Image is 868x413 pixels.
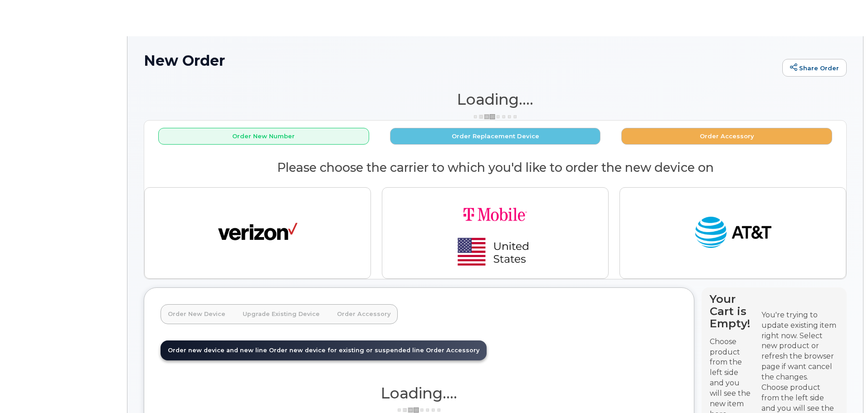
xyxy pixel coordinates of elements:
h1: Loading.... [144,91,847,107]
img: verizon-ab2890fd1dd4a6c9cf5f392cd2db4626a3dae38ee8226e09bcb5c993c4c79f81.png [218,213,297,253]
span: Order new device and new line [168,347,267,354]
a: Share Order [782,59,847,77]
h1: New Order [144,53,778,68]
img: t-mobile-78392d334a420d5b7f0e63d4fa81f6287a21d394dc80d677554bb55bbab1186f.png [432,195,559,271]
h1: Loading.... [161,385,678,401]
span: Order Accessory [426,347,479,354]
button: Order Accessory [621,128,832,145]
div: You're trying to update existing item right now. Select new product or refresh the browser page i... [761,310,839,383]
h4: Your Cart is Empty! [710,293,753,330]
h2: Please choose the carrier to which you'd like to order the new device on [144,161,846,175]
a: Order Accessory [330,304,398,324]
button: Order New Number [158,128,369,145]
img: at_t-fb3d24644a45acc70fc72cc47ce214d34099dfd970ee3ae2334e4251f9d920fd.png [693,213,773,253]
span: Order new device for existing or suspended line [269,347,424,354]
img: ajax-loader-3a6953c30dc77f0bf724df975f13086db4f4c1262e45940f03d1251963f1bf2e.gif [473,113,518,120]
button: Order Replacement Device [390,128,601,145]
a: Order New Device [161,304,233,324]
a: Upgrade Existing Device [235,304,327,324]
